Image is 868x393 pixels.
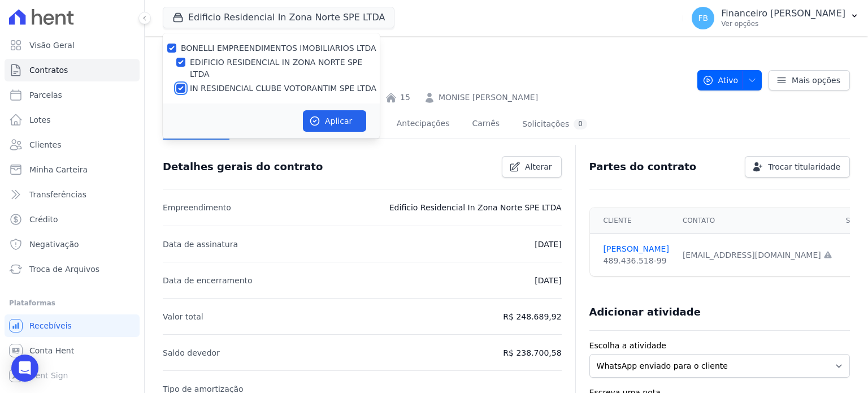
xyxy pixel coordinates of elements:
[29,189,86,200] span: Transferências
[163,346,220,360] p: Saldo devedor
[303,110,366,132] button: Aplicar
[768,161,840,172] span: Trocar titularidade
[439,92,538,103] a: MONISE [PERSON_NAME]
[29,64,68,76] span: Contratos
[5,84,140,106] a: Parcelas
[394,110,452,140] a: Antecipações
[698,14,708,22] span: FB
[29,114,51,126] span: Lotes
[181,44,376,53] label: BONELLI EMPREENDIMENTOS IMOBILIARIOS LTDA
[520,110,589,140] a: Solicitações0
[604,243,669,255] a: [PERSON_NAME]
[29,139,61,150] span: Clientes
[29,264,99,275] span: Troca de Arquivos
[503,310,561,323] p: R$ 248.689,92
[503,346,561,360] p: R$ 238.700,58
[589,305,701,319] h3: Adicionar atividade
[5,34,140,57] a: Visão Geral
[163,310,203,323] p: Valor total
[769,70,850,90] a: Mais opções
[697,70,762,90] button: Ativo
[525,161,552,172] span: Alterar
[683,249,832,261] div: [EMAIL_ADDRESS][DOMAIN_NAME]
[604,255,669,267] div: 489.436.518-99
[470,110,502,140] a: Carnês
[574,119,587,129] div: 0
[5,133,140,156] a: Clientes
[11,355,38,382] div: Open Intercom Messenger
[502,156,562,178] a: Alterar
[29,89,62,101] span: Parcelas
[29,164,88,175] span: Minha Carteira
[702,70,739,90] span: Ativo
[163,62,688,87] h2: 15
[745,156,850,178] a: Trocar titularidade
[590,208,676,234] th: Cliente
[190,83,376,94] label: IN RESIDENCIAL CLUBE VOTORANTIM SPE LTDA
[163,274,253,287] p: Data de encerramento
[721,8,845,19] p: Financeiro [PERSON_NAME]
[522,119,587,129] div: Solicitações
[29,320,72,331] span: Recebíveis
[29,239,79,250] span: Negativação
[9,296,135,310] div: Plataformas
[29,345,74,356] span: Conta Hent
[535,237,561,251] p: [DATE]
[163,201,231,214] p: Empreendimento
[676,208,839,234] th: Contato
[389,201,562,214] p: Edificio Residencial In Zona Norte SPE LTDA
[535,274,561,287] p: [DATE]
[5,109,140,131] a: Lotes
[5,258,140,280] a: Troca de Arquivos
[5,183,140,206] a: Transferências
[589,160,697,174] h3: Partes do contrato
[5,233,140,256] a: Negativação
[721,19,845,28] p: Ver opções
[792,75,840,86] span: Mais opções
[589,340,850,352] label: Escolha a atividade
[190,57,380,80] label: EDIFICIO RESIDENCIAL IN ZONA NORTE SPE LTDA
[5,314,140,337] a: Recebíveis
[163,7,394,28] button: Edificio Residencial In Zona Norte SPE LTDA
[29,214,58,225] span: Crédito
[163,45,688,57] nav: Breadcrumb
[163,237,238,251] p: Data de assinatura
[400,92,410,103] a: 15
[5,158,140,181] a: Minha Carteira
[5,59,140,81] a: Contratos
[5,339,140,362] a: Conta Hent
[683,2,868,34] button: FB Financeiro [PERSON_NAME] Ver opções
[29,40,75,51] span: Visão Geral
[163,160,323,174] h3: Detalhes gerais do contrato
[5,208,140,231] a: Crédito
